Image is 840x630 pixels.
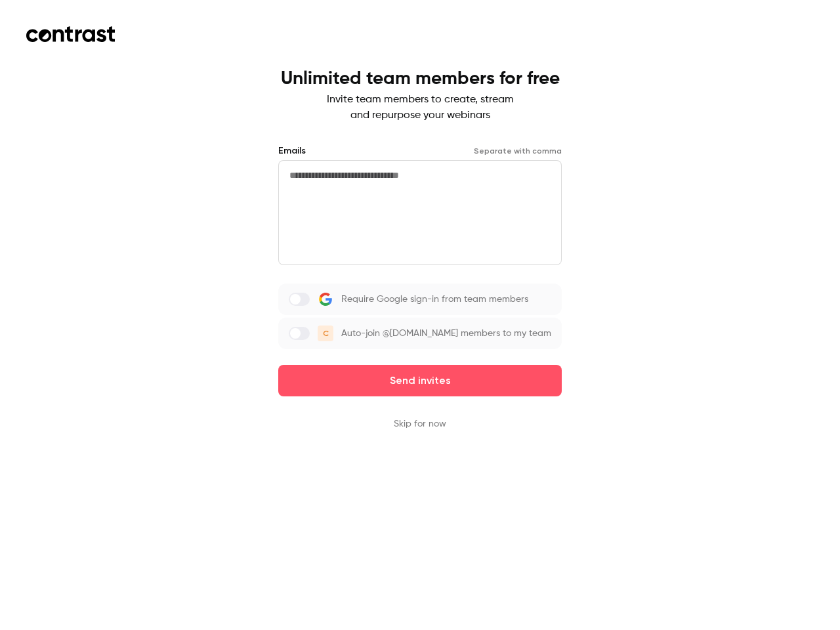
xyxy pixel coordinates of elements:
label: Emails [278,144,306,157]
label: Auto-join @[DOMAIN_NAME] members to my team [278,318,562,349]
h1: Unlimited team members for free [281,68,560,89]
p: Separate with comma [474,146,562,156]
label: Require Google sign-in from team members [278,283,562,315]
button: Skip for now [394,417,446,430]
button: Send invites [278,365,562,396]
span: C [323,327,329,339]
p: Invite team members to create, stream and repurpose your webinars [281,92,560,123]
